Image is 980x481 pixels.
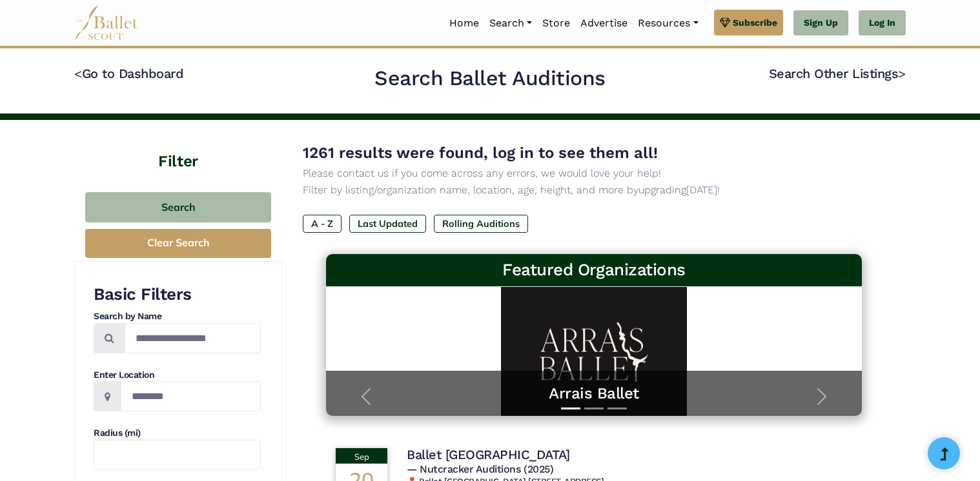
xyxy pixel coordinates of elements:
[121,381,261,411] input: Location
[561,401,580,416] button: Slide 1
[575,10,633,37] a: Advertise
[374,65,606,92] h2: Search Ballet Auditions
[85,229,271,258] button: Clear Search
[303,182,885,199] p: Filter by listing/organization name, location, age, height, and more by [DATE]!
[793,10,848,36] a: Sign Up
[638,184,686,196] a: upgrading
[407,446,569,463] h4: Ballet [GEOGRAPHIC_DATA]
[94,284,261,306] h3: Basic Filters
[125,323,261,353] input: Search by names...
[407,463,553,475] span: — Nutcracker Auditions (2025)
[349,215,426,233] label: Last Updated
[898,65,906,81] code: >
[720,15,730,30] img: gem.svg
[94,427,261,440] h4: Radius (mi)
[484,10,537,37] a: Search
[733,15,777,30] span: Subscribe
[769,66,906,81] a: Search Other Listings>
[339,384,849,404] a: Arrais Ballet
[633,10,703,37] a: Resources
[303,144,658,162] span: 1261 results were found, log in to see them all!
[537,10,575,37] a: Store
[607,401,627,416] button: Slide 3
[444,10,484,37] a: Home
[714,10,783,35] a: Subscribe
[85,192,271,222] button: Search
[94,369,261,382] h4: Enter Location
[94,310,261,323] h4: Search by Name
[74,66,183,81] a: <Go to Dashboard
[336,259,852,281] h3: Featured Organizations
[434,215,528,233] label: Rolling Auditions
[74,65,82,81] code: <
[859,10,906,36] a: Log In
[303,165,885,182] p: Please contact us if you come across any errors, we would love your help!
[74,120,282,173] h4: Filter
[303,215,342,233] label: A - Z
[584,401,604,416] button: Slide 2
[336,448,387,464] div: Sep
